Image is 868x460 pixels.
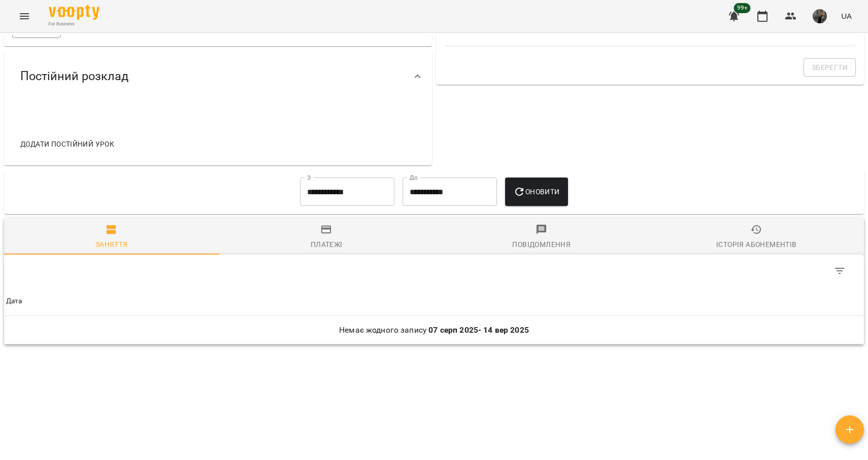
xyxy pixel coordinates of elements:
[6,295,862,307] span: Дата
[512,238,571,251] div: Повідомлення
[16,135,118,153] button: Додати постійний урок
[813,9,827,23] img: 331913643cd58b990721623a0d187df0.png
[841,11,852,21] span: UA
[505,178,567,206] button: Оновити
[6,324,862,336] p: Немає жодного запису
[20,138,114,150] span: Додати постійний урок
[513,186,559,198] span: Оновити
[4,255,864,287] div: Table Toolbar
[837,7,856,25] button: UA
[734,3,751,13] span: 99+
[12,4,37,28] button: Menu
[20,68,128,84] span: Постійний розклад
[6,295,22,307] div: Sort
[6,295,22,307] div: Дата
[95,238,128,251] div: Заняття
[49,21,99,27] span: For Business
[311,238,343,251] div: Платежі
[428,325,529,335] b: 07 серп 2025 - 14 вер 2025
[827,259,852,283] button: Фільтр
[4,50,432,102] div: Постійний розклад
[49,5,99,20] img: Voopty Logo
[716,238,796,251] div: Історія абонементів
